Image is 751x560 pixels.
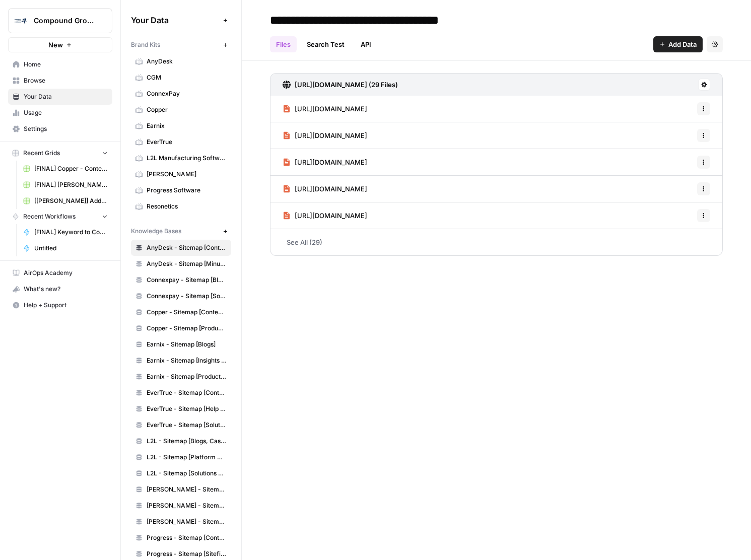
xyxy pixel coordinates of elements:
[147,517,227,526] span: [PERSON_NAME] - Sitemap [Marketing Site]
[19,240,112,256] a: Untitled
[147,453,227,462] span: L2L - Sitemap [Platform Overview]
[147,549,227,558] span: Progress - Sitemap [Sitefinity]
[8,105,112,121] a: Usage
[19,193,112,209] a: [[PERSON_NAME]] Adding External Links
[295,184,367,194] span: [URL][DOMAIN_NAME]
[270,36,297,52] a: Files
[131,118,231,134] a: Earnix
[131,336,231,353] a: Earnix - Sitemap [Blogs]
[8,297,112,313] button: Help + Support
[147,292,227,301] span: Connexpay - Sitemap [Solutions]
[131,198,231,215] a: Resonetics
[131,150,231,166] a: L2L Manufacturing Software
[8,56,112,73] a: Home
[131,465,231,481] a: L2L - Sitemap [Solutions Overview]
[131,182,231,198] a: Progress Software
[147,259,227,268] span: AnyDesk - Sitemap [Minus Content Resources]
[147,154,227,163] span: L2L Manufacturing Software
[19,177,112,193] a: [FINAL] [PERSON_NAME] - Content Producton with Custom Workflows
[295,104,367,114] span: [URL][DOMAIN_NAME]
[147,388,227,397] span: EverTrue - Sitemap [Content via /learn]
[147,437,227,446] span: L2L - Sitemap [Blogs, Case Studies, eBooks]
[131,166,231,182] a: [PERSON_NAME]
[283,202,367,229] a: [URL][DOMAIN_NAME]
[295,80,398,90] h3: [URL][DOMAIN_NAME] (29 Files)
[34,16,95,26] span: Compound Growth
[8,281,112,297] button: What's new?
[8,146,112,161] button: Recent Grids
[131,417,231,433] a: EverTrue - Sitemap [Solutions]
[147,421,227,430] span: EverTrue - Sitemap [Solutions]
[19,224,112,240] a: [FINAL] Keyword to Content Brief
[131,86,231,102] a: ConnexPay
[131,369,231,385] a: Earnix - Sitemap [Products & Capabilities]
[8,73,112,89] a: Browse
[131,481,231,498] a: [PERSON_NAME] - Sitemap [Blog]
[8,121,112,137] a: Settings
[131,498,231,514] a: [PERSON_NAME] - Sitemap [Learn]
[131,401,231,417] a: EverTrue - Sitemap [Help Center for FAQs]
[12,12,30,30] img: Compound Growth Logo
[147,404,227,413] span: EverTrue - Sitemap [Help Center for FAQs]
[147,485,227,494] span: [PERSON_NAME] - Sitemap [Blog]
[24,92,108,101] span: Your Data
[295,211,367,221] span: [URL][DOMAIN_NAME]
[131,14,219,26] span: Your Data
[131,240,231,256] a: AnyDesk - Sitemap [Content Resources]
[283,74,398,96] a: [URL][DOMAIN_NAME] (29 Files)
[147,275,227,285] span: Connexpay - Sitemap [Blogs & Whitepapers]
[147,170,227,179] span: [PERSON_NAME]
[8,8,112,33] button: Workspace: Compound Growth
[24,268,108,277] span: AirOps Academy
[283,176,367,202] a: [URL][DOMAIN_NAME]
[147,372,227,381] span: Earnix - Sitemap [Products & Capabilities]
[131,40,160,49] span: Brand Kits
[147,533,227,542] span: Progress - Sitemap [Content Resources]
[131,69,231,86] a: CGM
[8,265,112,281] a: AirOps Academy
[131,53,231,69] a: AnyDesk
[8,209,112,224] button: Recent Workflows
[24,301,108,310] span: Help + Support
[131,288,231,304] a: Connexpay - Sitemap [Solutions]
[19,161,112,177] a: [FINAL] Copper - Content Producton with Custom Workflows
[24,60,108,69] span: Home
[34,196,108,205] span: [[PERSON_NAME]] Adding External Links
[24,76,108,85] span: Browse
[147,137,227,147] span: EverTrue
[147,89,227,98] span: ConnexPay
[147,308,227,317] span: Copper - Sitemap [Content: Blogs, Guides, etc.]
[8,89,112,105] a: Your Data
[295,157,367,167] span: [URL][DOMAIN_NAME]
[147,57,227,66] span: AnyDesk
[131,304,231,320] a: Copper - Sitemap [Content: Blogs, Guides, etc.]
[131,134,231,150] a: EverTrue
[131,320,231,336] a: Copper - Sitemap [Product Features]
[147,501,227,510] span: [PERSON_NAME] - Sitemap [Learn]
[131,530,231,546] a: Progress - Sitemap [Content Resources]
[653,36,703,52] button: Add Data
[283,149,367,175] a: [URL][DOMAIN_NAME]
[301,36,351,52] a: Search Test
[355,36,377,52] a: API
[131,256,231,272] a: AnyDesk - Sitemap [Minus Content Resources]
[34,180,108,189] span: [FINAL] [PERSON_NAME] - Content Producton with Custom Workflows
[24,108,108,117] span: Usage
[24,124,108,133] span: Settings
[131,385,231,401] a: EverTrue - Sitemap [Content via /learn]
[147,73,227,82] span: CGM
[131,227,181,236] span: Knowledge Bases
[131,449,231,465] a: L2L - Sitemap [Platform Overview]
[23,149,60,158] span: Recent Grids
[147,121,227,130] span: Earnix
[131,272,231,288] a: Connexpay - Sitemap [Blogs & Whitepapers]
[131,102,231,118] a: Copper
[283,122,367,149] a: [URL][DOMAIN_NAME]
[147,324,227,333] span: Copper - Sitemap [Product Features]
[48,40,63,50] span: New
[295,130,367,141] span: [URL][DOMAIN_NAME]
[34,244,108,253] span: Untitled
[131,514,231,530] a: [PERSON_NAME] - Sitemap [Marketing Site]
[283,96,367,122] a: [URL][DOMAIN_NAME]
[147,340,227,349] span: Earnix - Sitemap [Blogs]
